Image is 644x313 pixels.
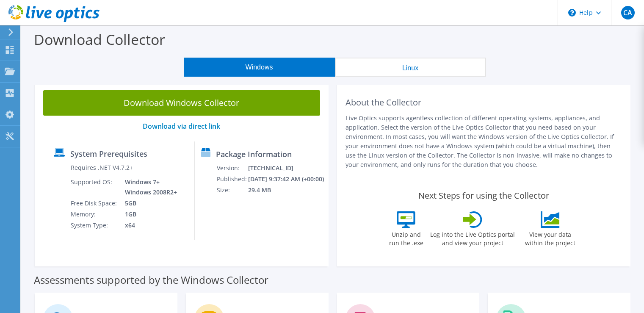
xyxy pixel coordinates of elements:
[216,163,247,174] td: Version:
[70,198,119,209] td: Free Disk Space:
[216,185,247,196] td: Size:
[345,114,622,169] p: Live Optics supports agentless collection of different operating systems, appliances, and applica...
[248,185,325,196] td: 29.4 MB
[119,198,179,209] td: 5GB
[143,122,220,131] a: Download via direct link
[621,6,635,19] span: CA
[43,90,320,116] a: Download Windows Collector
[520,228,580,247] label: View your data within the project
[34,30,165,49] label: Download Collector
[387,228,426,247] label: Unzip and run the .exe
[70,209,119,220] td: Memory:
[71,163,133,172] label: Requires .NET V4.7.2+
[119,209,179,220] td: 1GB
[119,220,179,231] td: x64
[119,177,179,198] td: Windows 7+ Windows 2008R2+
[70,177,119,198] td: Supported OS:
[248,163,325,174] td: [TECHNICAL_ID]
[345,97,622,108] h2: About the Collector
[418,191,549,201] label: Next Steps for using the Collector
[70,220,119,231] td: System Type:
[34,276,268,284] label: Assessments supported by the Windows Collector
[70,150,147,158] label: System Prerequisites
[430,228,515,247] label: Log into the Live Optics portal and view your project
[184,58,335,77] button: Windows
[335,58,486,77] button: Linux
[216,150,292,158] label: Package Information
[216,174,247,185] td: Published:
[568,9,576,17] svg: \n
[248,174,325,185] td: [DATE] 9:37:42 AM (+00:00)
